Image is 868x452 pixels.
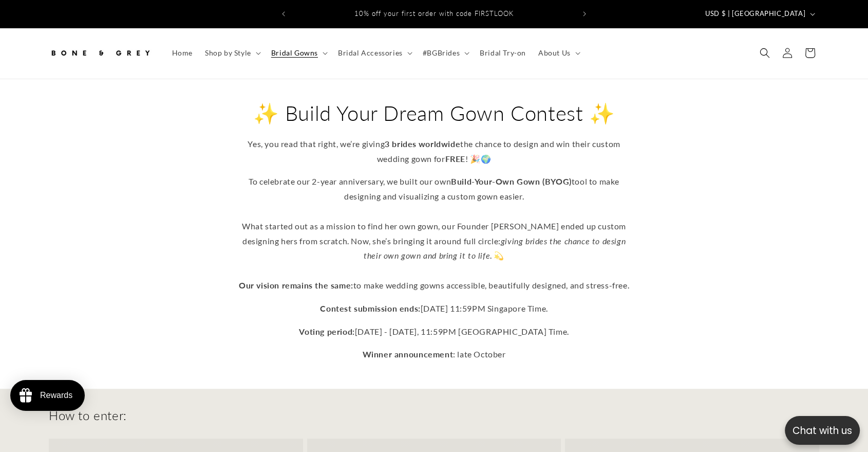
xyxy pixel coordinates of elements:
[573,4,596,24] button: Next announcement
[45,38,156,68] a: Bone and Grey Bridal
[299,327,354,336] strong: Voting period:
[480,48,526,58] span: Bridal Try-on
[445,154,465,164] strong: FREE
[234,324,634,339] p: [DATE] - [DATE], 11:59PM [GEOGRAPHIC_DATA] Time.
[234,137,634,167] p: Yes, you read that right, we’re giving the chance to design and win their custom wedding gown for...
[423,48,460,58] span: #BGBrides
[699,4,819,24] button: USD $ | [GEOGRAPHIC_DATA]
[234,100,634,126] h2: ✨ Build Your Dream Gown Contest ✨
[785,423,860,438] p: Chat with us
[417,42,474,64] summary: #BGBrides
[338,48,403,58] span: Bridal Accessories
[234,347,634,362] p: : late October
[265,42,332,64] summary: Bridal Gowns
[40,391,72,400] div: Rewards
[363,349,453,359] strong: Winner announcement
[49,42,152,64] img: Bone and Grey Bridal
[199,42,265,64] summary: Shop by Style
[234,301,634,316] p: [DATE] 11:59PM Singapore Time.
[385,139,417,149] strong: 3 brides
[166,42,199,64] a: Home
[451,176,572,186] strong: Build-Your-Own Gown (BYOG)
[272,4,295,24] button: Previous announcement
[239,280,353,290] strong: Our vision remains the same:
[753,42,776,64] summary: Search
[474,42,532,64] a: Bridal Try-on
[271,48,318,58] span: Bridal Gowns
[705,9,805,19] span: USD $ | [GEOGRAPHIC_DATA]
[234,174,634,293] p: To celebrate our 2-year anniversary, we built our own tool to make designing and visualizing a cu...
[354,9,514,17] span: 10% off your first order with code FIRSTLOOK
[332,42,417,64] summary: Bridal Accessories
[785,416,860,445] button: Open chatbox
[419,139,460,149] strong: worldwide
[205,48,251,58] span: Shop by Style
[532,42,584,64] summary: About Us
[538,48,571,58] span: About Us
[49,407,127,423] h2: How to enter:
[320,303,420,313] strong: Contest submission ends:
[172,48,193,58] span: Home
